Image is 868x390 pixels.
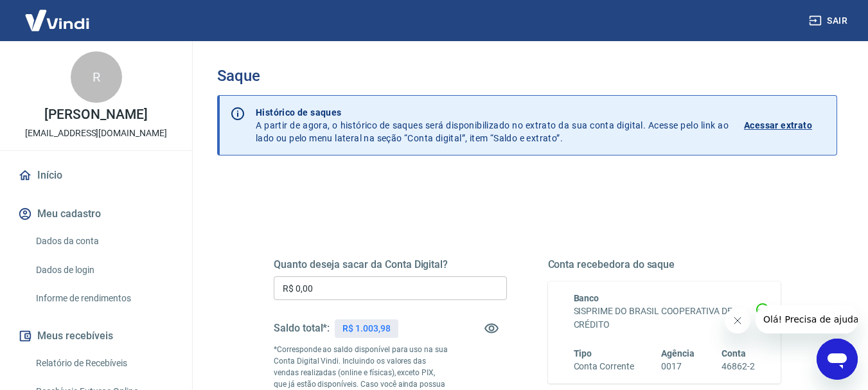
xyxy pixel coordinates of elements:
button: Meus recebíveis [15,322,177,350]
span: Olá! Precisa de ajuda? [8,9,108,19]
button: Sair [806,9,853,33]
a: Acessar extrato [744,106,826,145]
h5: Saldo total*: [274,322,330,335]
h5: Conta recebedora do saque [548,258,781,271]
h6: Conta Corrente [574,360,634,373]
iframe: Botão para abrir a janela de mensagens [817,339,858,380]
p: Histórico de saques [256,106,729,119]
span: Banco [574,293,599,303]
span: Agência [661,348,695,359]
a: Relatório de Recebíveis [31,350,177,377]
p: R$ 1.003,98 [342,322,390,335]
a: Dados da conta [31,228,177,254]
h3: Saque [217,67,837,85]
span: Conta [722,348,746,359]
p: [EMAIL_ADDRESS][DOMAIN_NAME] [25,127,167,140]
h5: Quanto deseja sacar da Conta Digital? [274,258,507,271]
img: Vindi [15,1,99,40]
p: Acessar extrato [744,119,812,132]
a: Início [15,161,177,190]
h6: SISPRIME DO BRASIL COOPERATIVA DE CRÉDITO [574,305,756,332]
p: [PERSON_NAME] [44,108,147,121]
h6: 46862-2 [722,360,755,373]
h6: 0017 [661,360,695,373]
p: A partir de agora, o histórico de saques será disponibilizado no extrato da sua conta digital. Ac... [256,106,729,145]
iframe: Mensagem da empresa [756,305,858,333]
iframe: Fechar mensagem [725,308,750,333]
div: R [71,51,122,103]
span: Tipo [574,348,592,359]
button: Meu cadastro [15,200,177,228]
a: Informe de rendimentos [31,285,177,312]
a: Dados de login [31,257,177,283]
